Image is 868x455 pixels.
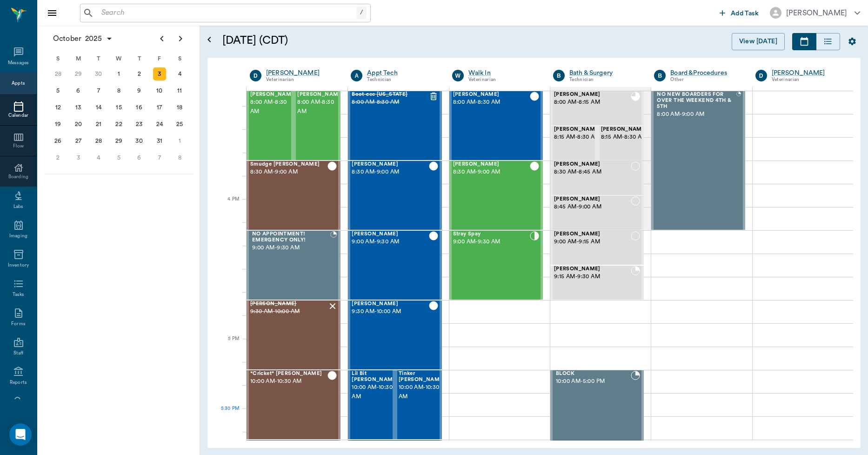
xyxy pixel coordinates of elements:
div: Wednesday, October 8, 2025 [113,84,126,97]
div: T [88,52,109,66]
div: W [452,70,464,81]
div: M [68,52,89,66]
div: Reports [10,379,27,386]
span: 9:15 AM - 9:30 AM [554,272,631,281]
div: Monday, October 6, 2025 [72,84,85,97]
div: BOOKED, 8:00 AM - 9:00 AM [651,91,745,230]
div: Thursday, November 6, 2025 [133,151,146,164]
div: B [654,70,666,81]
div: [PERSON_NAME] [786,7,847,19]
span: 9:00 AM - 9:30 AM [252,243,330,253]
div: Friday, October 10, 2025 [153,84,166,97]
div: Wednesday, October 22, 2025 [113,118,126,131]
span: 9:30 AM - 10:00 AM [250,307,327,316]
button: Close drawer [43,4,61,22]
div: CHECKED_OUT, 10:00 AM - 10:30 AM [247,370,341,440]
span: 8:00 AM - 8:30 AM [352,98,428,107]
span: 8:00 AM - 8:30 AM [453,98,530,107]
div: Sunday, October 26, 2025 [52,134,65,147]
a: Appt Tech [367,68,438,78]
span: [PERSON_NAME] [554,127,601,133]
div: Monday, October 13, 2025 [72,101,85,114]
div: CHECKED_OUT, 8:00 AM - 8:30 AM [247,91,294,161]
div: Technician [569,76,640,84]
div: Imaging [9,233,27,240]
div: Bath & Surgery [569,68,640,78]
div: Saturday, October 4, 2025 [173,67,186,80]
span: 8:00 AM - 8:15 AM [554,98,631,107]
div: Today, Friday, October 3, 2025 [153,67,166,80]
div: Sunday, November 2, 2025 [52,151,65,164]
div: CHECKED_OUT, 8:30 AM - 9:00 AM [348,161,441,230]
div: CHECKED_IN, 9:00 AM - 9:30 AM [449,230,543,300]
span: 10:00 AM - 5:00 PM [556,377,631,386]
div: Sunday, October 5, 2025 [52,84,65,97]
button: Add Task [716,4,762,21]
span: 8:15 AM - 8:30 AM [601,133,648,142]
div: Veterinarian [772,76,842,84]
span: 8:45 AM - 9:00 AM [554,202,631,212]
span: October [51,32,83,45]
button: [PERSON_NAME] [762,4,868,21]
div: Monday, September 29, 2025 [72,67,85,80]
span: [PERSON_NAME] [250,92,297,98]
span: [PERSON_NAME] [352,231,428,237]
div: CANCELED, 8:00 AM - 8:30 AM [348,91,441,161]
button: Next page [171,29,190,48]
div: Tuesday, November 4, 2025 [92,151,105,164]
div: Sunday, September 28, 2025 [52,67,65,80]
div: S [169,52,190,66]
div: CHECKED_OUT, 8:00 AM - 8:30 AM [294,91,341,161]
div: NOT_CONFIRMED, 9:00 AM - 9:15 AM [550,230,644,265]
span: [PERSON_NAME] [601,127,648,133]
div: BOOKED, 9:15 AM - 9:30 AM [550,265,644,300]
div: Saturday, November 1, 2025 [173,134,186,147]
button: Open calendar [204,22,215,58]
div: CHECKED_OUT, 8:30 AM - 9:00 AM [247,161,341,230]
span: [PERSON_NAME] [554,92,631,98]
button: View [DATE] [732,33,785,50]
div: CHECKED_OUT, 9:30 AM - 10:00 AM [348,300,441,370]
div: Labs [13,203,23,210]
span: 9:00 AM - 9:30 AM [453,237,530,247]
div: Technician [367,76,438,84]
div: Walk In [468,68,539,78]
div: CHECKED_OUT, 8:00 AM - 8:30 AM [449,91,543,161]
span: 9:00 AM - 9:30 AM [352,237,428,247]
span: 8:00 AM - 8:30 AM [297,98,344,116]
div: Monday, October 27, 2025 [72,134,85,147]
span: 8:30 AM - 9:00 AM [250,167,327,177]
div: READY_TO_CHECKOUT, 8:15 AM - 8:30 AM [597,126,644,161]
div: F [149,52,170,66]
div: Tuesday, October 14, 2025 [92,101,105,114]
span: BLOCK [556,371,631,377]
a: [PERSON_NAME] [772,68,842,78]
span: Smudge [PERSON_NAME] [250,161,327,167]
div: Wednesday, November 5, 2025 [113,151,126,164]
div: / [356,7,367,19]
div: CHECKED_OUT, 9:00 AM - 9:30 AM [348,230,441,300]
div: Friday, October 17, 2025 [153,101,166,114]
span: [PERSON_NAME] [352,301,428,307]
span: 2025 [83,32,104,45]
a: [PERSON_NAME] [266,68,337,78]
span: 10:00 AM - 10:30 AM [399,383,445,401]
button: Previous page [153,29,171,48]
button: October2025 [48,29,118,48]
div: Tuesday, October 21, 2025 [92,118,105,131]
div: Appts [12,80,25,87]
span: 8:00 AM - 9:00 AM [657,110,736,119]
div: B [553,70,565,81]
div: CHECKED_OUT, 10:00 AM - 10:30 AM [348,370,395,440]
div: Staff [13,350,23,357]
div: Tuesday, October 7, 2025 [92,84,105,97]
div: CHECKED_OUT, 10:00 AM - 10:30 AM [395,370,442,440]
div: Inventory [8,262,29,269]
span: [PERSON_NAME] [453,92,530,98]
span: [PERSON_NAME] [554,161,631,167]
div: Tuesday, September 30, 2025 [92,67,105,80]
span: [PERSON_NAME] [554,266,631,272]
span: [PERSON_NAME] [250,301,327,307]
div: S [48,52,68,66]
span: Lil Bit [PERSON_NAME] [352,371,398,383]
